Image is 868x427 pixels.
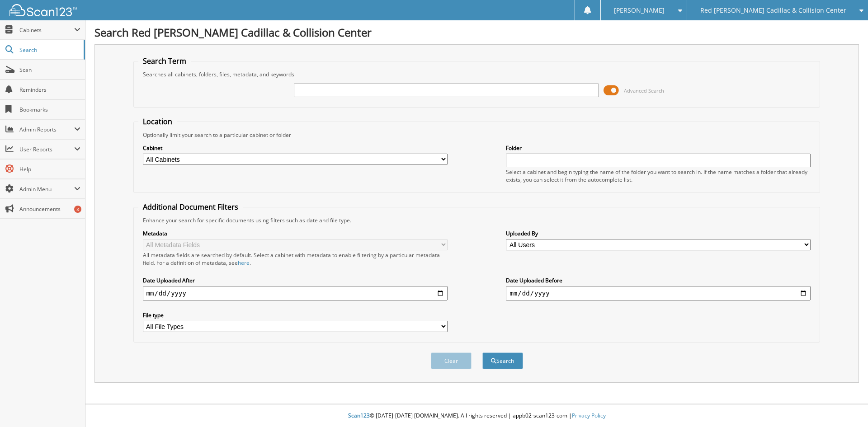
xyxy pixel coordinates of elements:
[138,202,243,212] legend: Additional Document Filters
[143,277,448,284] label: Date Uploaded After
[506,230,811,237] label: Uploaded By
[138,56,191,66] legend: Search Term
[572,412,606,419] a: Privacy Policy
[19,46,79,54] span: Search
[19,126,74,133] span: Admin Reports
[19,145,74,153] span: User Reports
[9,4,77,16] img: scan123-logo-white.svg
[506,286,811,300] input: end
[431,352,472,369] button: Clear
[19,106,80,113] span: Bookmarks
[94,25,859,40] h1: Search Red [PERSON_NAME] Cadillac & Collision Center
[143,230,448,237] label: Metadata
[506,168,811,183] div: Select a cabinet and begin typing the name of the folder you want to search in. If the name match...
[85,405,868,427] div: © [DATE]-[DATE] [DOMAIN_NAME]. All rights reserved | appb02-scan123-com |
[506,144,811,152] label: Folder
[482,352,523,369] button: Search
[19,86,80,94] span: Reminders
[138,216,816,224] div: Enhance your search for specific documents using filters such as date and file type.
[19,185,74,193] span: Admin Menu
[19,165,80,173] span: Help
[143,251,448,267] div: All metadata fields are searched by default. Select a cabinet with metadata to enable filtering b...
[506,277,811,284] label: Date Uploaded Before
[19,205,80,213] span: Announcements
[143,144,448,152] label: Cabinet
[19,26,74,34] span: Cabinets
[138,117,177,127] legend: Location
[624,87,664,94] span: Advanced Search
[74,206,81,213] div: 3
[19,66,80,74] span: Scan
[614,8,665,13] span: [PERSON_NAME]
[138,131,816,139] div: Optionally limit your search to a particular cabinet or folder
[700,8,846,13] span: Red [PERSON_NAME] Cadillac & Collision Center
[143,311,448,319] label: File type
[348,412,370,419] span: Scan123
[138,70,816,78] div: Searches all cabinets, folders, files, metadata, and keywords
[143,286,448,300] input: start
[238,259,250,267] a: here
